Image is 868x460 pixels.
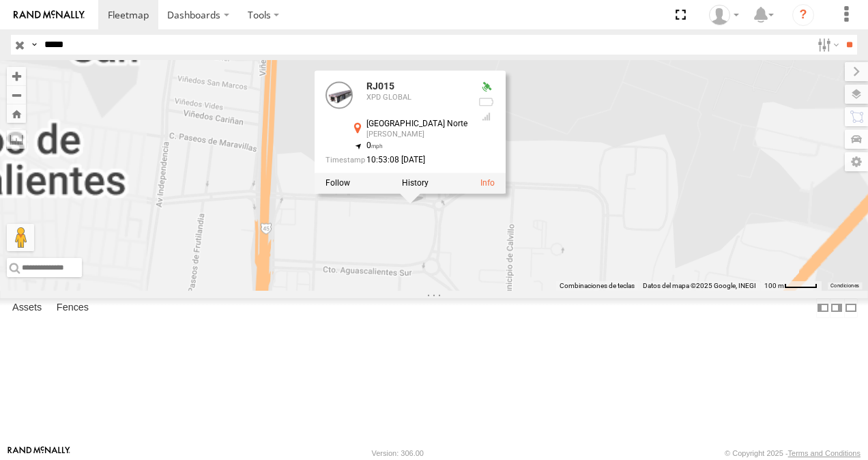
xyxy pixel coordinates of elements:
[812,35,841,55] label: Search Filter Options
[788,449,860,457] a: Terms and Conditions
[7,104,26,123] button: Zoom Home
[5,298,48,317] label: Assets
[366,120,467,129] div: [GEOGRAPHIC_DATA] Norte
[643,282,756,289] span: Datos del mapa ©2025 Google, INEGI
[725,449,860,457] div: © Copyright 2025 -
[480,179,495,188] a: View Asset Details
[478,82,495,93] div: Valid GPS Fix
[7,130,26,149] label: Measure
[830,298,843,318] label: Dock Summary Table to the Right
[14,10,85,20] img: rand-logo.svg
[402,179,429,188] label: View Asset History
[50,298,96,317] label: Fences
[792,4,814,26] i: ?
[29,35,40,55] label: Search Query
[844,298,858,318] label: Hide Summary Table
[478,111,495,122] div: Last Event GSM Signal Strength
[816,298,830,318] label: Dock Summary Table to the Left
[325,179,350,188] label: Realtime tracking of Asset
[760,281,822,291] button: Escala del mapa: 100 m por 45 píxeles
[830,283,859,289] a: Condiciones (se abre en una nueva pestaña)
[560,281,635,291] button: Combinaciones de teclas
[366,141,384,150] span: 0
[7,85,26,104] button: Zoom out
[764,282,784,289] span: 100 m
[366,130,467,139] div: [PERSON_NAME]
[478,97,495,108] div: No battery health information received from this device.
[704,5,744,25] div: XPD GLOBAL
[8,446,70,460] a: Visit our Website
[325,156,467,165] div: Date/time of location update
[372,449,424,457] div: Version: 306.00
[366,82,467,92] div: RJ015
[7,224,34,251] button: Arrastra el hombrecito naranja al mapa para abrir Street View
[845,152,868,171] label: Map Settings
[7,67,26,85] button: Zoom in
[366,94,467,102] div: XPD GLOBAL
